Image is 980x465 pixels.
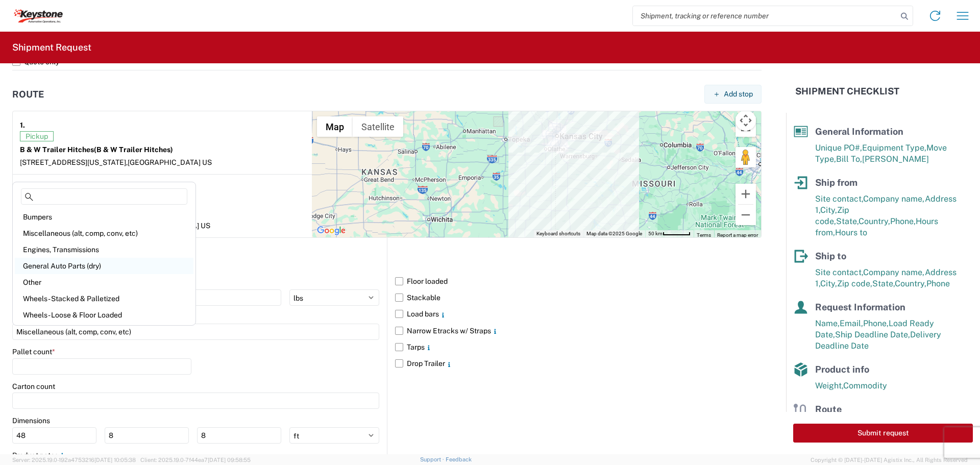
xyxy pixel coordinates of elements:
[317,116,353,137] button: Show street map
[811,455,968,464] span: Copyright © [DATE]-[DATE] Agistix Inc., All Rights Reserved
[863,267,925,277] span: Company name,
[815,194,863,204] span: Site contact,
[353,116,403,137] button: Show satellite imagery
[795,85,899,97] h2: Shipment Checklist
[863,194,925,204] span: Company name,
[105,427,189,444] input: W
[815,177,857,188] span: Ship from
[314,224,348,237] img: Google
[536,230,580,237] button: Keyboard shortcuts
[815,267,863,277] span: Site contact,
[815,126,903,137] span: General Information
[815,404,842,414] span: Route
[94,457,136,463] span: [DATE] 10:05:38
[648,231,663,236] span: 50 km
[15,209,193,225] div: Bumpers
[895,279,926,288] span: Country,
[20,131,54,141] span: Pickup
[837,279,872,288] span: Zip code,
[395,339,762,355] label: Tarps
[20,158,128,166] span: [STREET_ADDRESS][US_STATE],
[736,110,756,131] button: Map camera controls
[736,205,756,225] button: Zoom out
[12,457,136,463] span: Server: 2025.19.0-192a4753216
[815,381,843,390] span: Weight,
[395,306,762,322] label: Load bars
[12,41,91,54] h2: Shipment Request
[645,230,694,237] button: Map Scale: 50 km per 51 pixels
[836,154,862,164] span: Bill To,
[926,279,950,288] span: Phone
[820,279,837,288] span: City,
[815,302,905,312] span: Request Information
[395,289,762,306] label: Stackable
[12,416,50,425] label: Dimensions
[793,424,973,443] button: Submit request
[863,319,889,328] span: Phone,
[724,89,753,99] span: Add stop
[12,347,55,356] label: Pallet count
[843,381,887,390] span: Commodity
[15,307,193,323] div: Wheels - Loose & Floor Loaded
[697,232,711,238] a: Terms
[208,457,251,463] span: [DATE] 09:58:55
[862,154,929,164] span: [PERSON_NAME]
[140,457,251,463] span: Client: 2025.19.0-7f44ea7
[15,258,193,274] div: General Auto Parts (dry)
[890,216,916,226] span: Phone,
[840,319,863,328] span: Email,
[820,205,837,215] span: City,
[836,216,859,226] span: State,
[15,241,193,258] div: Engines, Transmissions
[815,319,840,328] span: Name,
[128,158,212,166] span: [GEOGRAPHIC_DATA] US
[15,225,193,241] div: Miscellaneous (alt, comp, conv, etc)
[395,323,762,339] label: Narrow Etracks w/ Straps
[15,290,193,307] div: Wheels - Stacked & Palletized
[872,279,895,288] span: State,
[835,228,867,237] span: Hours to
[20,145,173,154] strong: B & W Trailer Hitches
[815,251,846,261] span: Ship to
[736,184,756,204] button: Zoom in
[12,451,66,460] label: Product notes
[94,145,173,154] span: (B & W Trailer Hitches)
[395,355,762,372] label: Drop Trailer
[815,364,869,375] span: Product info
[197,427,281,444] input: H
[835,330,910,339] span: Ship Deadline Date,
[12,427,96,444] input: L
[12,382,55,391] label: Carton count
[736,147,756,167] button: Drag Pegman onto the map to open Street View
[314,224,348,237] a: Open this area in Google Maps (opens a new window)
[633,6,897,26] input: Shipment, tracking or reference number
[15,274,193,290] div: Other
[815,143,862,153] span: Unique PO#,
[717,232,758,238] a: Report a map error
[420,456,446,462] a: Support
[862,143,926,153] span: Equipment Type,
[12,89,44,100] h2: Route
[859,216,890,226] span: Country,
[446,456,472,462] a: Feedback
[395,273,762,289] label: Floor loaded
[704,85,762,104] button: Add stop
[20,118,25,131] strong: 1.
[586,231,642,236] span: Map data ©2025 Google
